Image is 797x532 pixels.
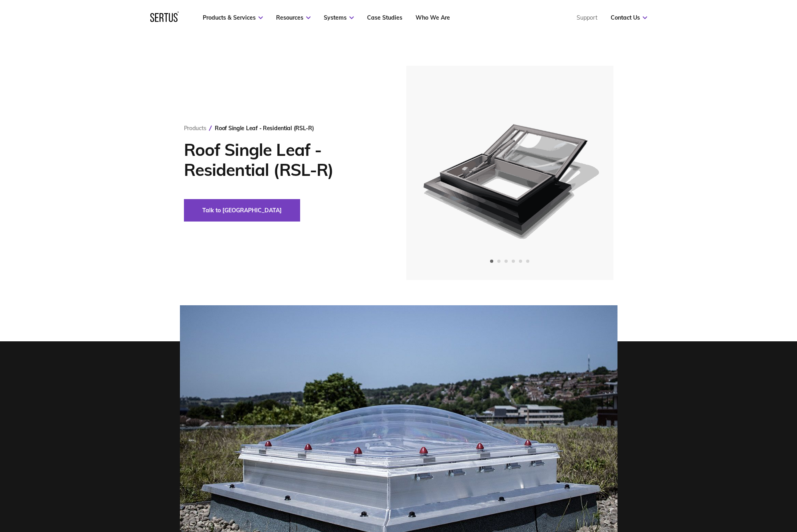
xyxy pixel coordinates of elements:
[203,14,263,21] a: Products & Services
[519,260,522,263] span: Go to slide 5
[526,260,529,263] span: Go to slide 6
[184,125,206,132] a: Products
[184,140,382,180] h1: Roof Single Leaf - Residential (RSL-R)
[611,14,647,21] a: Contact Us
[276,14,311,21] a: Resources
[504,260,508,263] span: Go to slide 3
[757,494,797,532] iframe: Chat Widget
[184,199,300,222] button: Talk to [GEOGRAPHIC_DATA]
[416,14,450,21] a: Who We Are
[512,260,515,263] span: Go to slide 4
[577,14,597,21] a: Support
[367,14,402,21] a: Case Studies
[324,14,354,21] a: Systems
[497,260,500,263] span: Go to slide 2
